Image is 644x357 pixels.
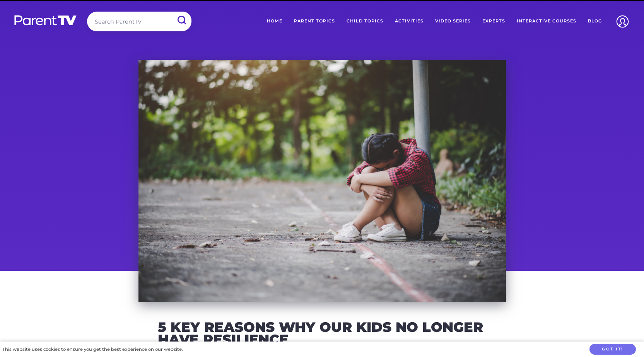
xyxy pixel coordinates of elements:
img: Account [613,12,632,31]
a: Activities [389,12,429,31]
a: Parent Topics [288,12,341,31]
a: Video Series [429,12,477,31]
a: Child Topics [341,12,389,31]
h2: 5 Key Reasons Why our Kids No Longer Have Resilience [158,321,487,345]
input: Search ParentTV [87,12,191,31]
a: Blog [582,12,608,31]
div: This website uses cookies to ensure you get the best experience on our website. [2,345,183,354]
a: Experts [477,12,511,31]
button: Got it! [589,344,636,355]
a: Interactive Courses [511,12,582,31]
input: Submit [171,12,191,29]
img: parenttv-logo-white.4c85aaf.svg [14,15,77,26]
a: Home [261,12,288,31]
